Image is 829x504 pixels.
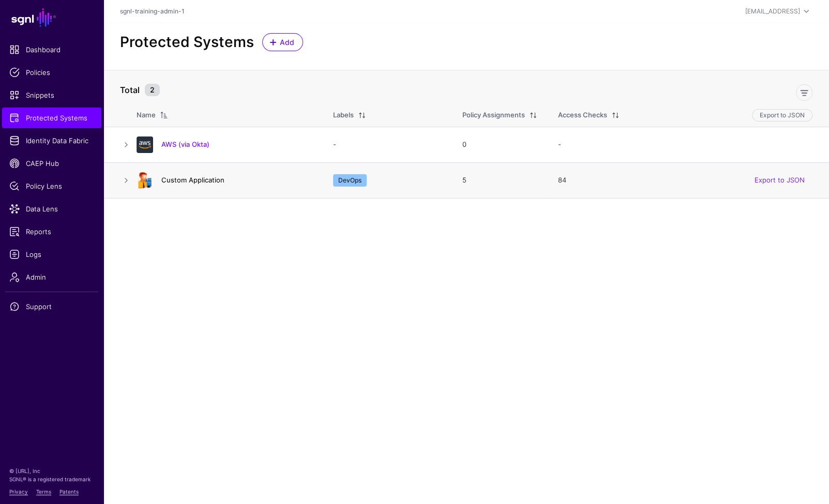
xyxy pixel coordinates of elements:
[2,39,101,60] a: Dashboard
[745,7,800,16] div: [EMAIL_ADDRESS]
[9,181,94,191] span: Policy Lens
[9,301,94,312] span: Support
[9,67,94,78] span: Policies
[333,110,354,120] div: Labels
[9,226,94,237] span: Reports
[120,7,185,15] a: sgnl-training-admin-1
[9,113,94,123] span: Protected Systems
[558,110,607,120] div: Access Checks
[9,475,94,483] p: SGNL® is a registered trademark
[161,176,224,184] a: Custom Application
[323,127,452,162] td: -
[2,221,101,242] a: Reports
[558,175,812,186] div: 84
[137,110,156,120] div: Name
[2,244,101,265] a: Logs
[9,90,94,100] span: Snippets
[36,488,51,495] a: Terms
[262,33,303,51] a: Add
[2,130,101,151] a: Identity Data Fabric
[145,84,160,96] small: 2
[120,34,254,51] h2: Protected Systems
[6,6,97,29] a: SGNL
[279,37,296,48] span: Add
[120,85,140,95] strong: Total
[9,158,94,169] span: CAEP Hub
[59,488,79,495] a: Patents
[452,127,548,162] td: 0
[2,85,101,105] a: Snippets
[137,172,153,189] img: svg+xml;base64,PHN2ZyB3aWR0aD0iOTgiIGhlaWdodD0iMTIyIiB2aWV3Qm94PSIwIDAgOTggMTIyIiBmaWxsPSJub25lIi...
[9,249,94,259] span: Logs
[9,135,94,146] span: Identity Data Fabric
[2,62,101,83] a: Policies
[2,267,101,287] a: Admin
[137,136,153,153] img: svg+xml;base64,PHN2ZyB3aWR0aD0iNjQiIGhlaWdodD0iNjQiIHZpZXdCb3g9IjAgMCA2NCA2NCIgZmlsbD0ibm9uZSIgeG...
[2,176,101,196] a: Policy Lens
[333,174,367,187] span: DevOps
[2,198,101,219] a: Data Lens
[558,140,812,150] div: -
[2,153,101,174] a: CAEP Hub
[752,109,812,121] button: Export to JSON
[9,272,94,282] span: Admin
[462,110,525,120] div: Policy Assignments
[9,467,94,475] p: © [URL], Inc
[2,108,101,128] a: Protected Systems
[9,204,94,214] span: Data Lens
[9,488,28,495] a: Privacy
[161,140,209,148] a: AWS (via Okta)
[755,176,805,184] a: Export to JSON
[452,162,548,198] td: 5
[9,44,94,55] span: Dashboard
